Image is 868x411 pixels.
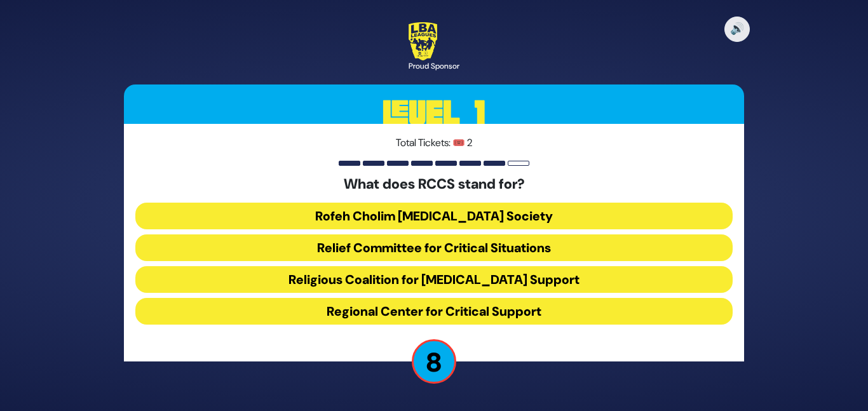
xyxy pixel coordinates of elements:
p: 8 [412,339,456,384]
h5: What does RCCS stand for? [135,176,733,192]
button: Rofeh Cholim [MEDICAL_DATA] Society [135,203,733,229]
h3: Level 1 [124,84,744,142]
img: LBA [409,22,437,60]
button: Religious Coalition for [MEDICAL_DATA] Support [135,266,733,293]
button: 🔊 [724,17,750,42]
div: Proud Sponsor [409,60,459,72]
button: Regional Center for Critical Support [135,298,733,325]
p: Total Tickets: 🎟️ 2 [135,135,733,151]
button: Relief Committee for Critical Situations [135,234,733,261]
